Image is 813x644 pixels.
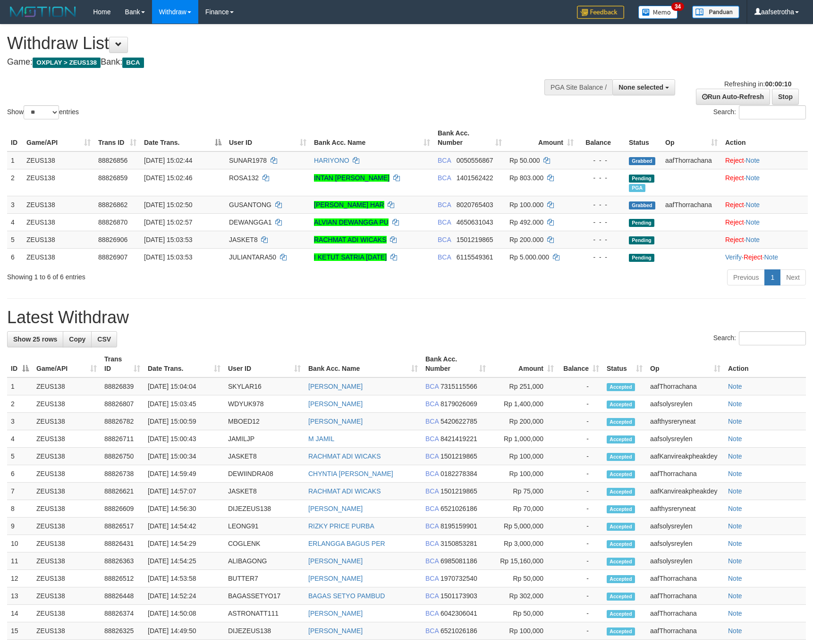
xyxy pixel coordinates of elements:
[308,610,363,617] a: [PERSON_NAME]
[33,413,101,430] td: ZEUS138
[101,518,144,535] td: 88826517
[229,218,272,226] span: DEWANGGA1
[33,351,101,377] th: Game/API: activate to sort column ascending
[440,418,477,425] span: Copy 5420622785 to clipboard
[725,218,744,226] a: Reject
[728,540,742,547] a: Note
[577,125,625,151] th: Balance
[69,335,85,343] span: Copy
[33,570,101,587] td: ZEUS138
[490,518,558,535] td: Rp 5,000,000
[308,470,393,477] a: CHYNTIA [PERSON_NAME]
[224,351,305,377] th: User ID: activate to sort column ascending
[490,483,558,500] td: Rp 75,000
[7,5,79,19] img: MOTION_logo.png
[308,418,363,425] a: [PERSON_NAME]
[7,448,33,465] td: 5
[101,448,144,465] td: 88826750
[440,522,477,530] span: Copy 8195159901 to clipboard
[509,253,549,261] span: Rp 5.000.000
[509,174,543,182] span: Rp 803.000
[308,627,363,635] a: [PERSON_NAME]
[457,201,493,209] span: Copy 8020765403 to clipboard
[713,331,806,345] label: Search:
[7,552,33,570] td: 11
[629,157,655,165] span: Grabbed
[646,413,724,430] td: aafthysreryneat
[224,518,305,535] td: LEONG91
[308,452,381,460] a: RACHMAT ADI WICAKS
[308,400,363,408] a: [PERSON_NAME]
[713,105,806,119] label: Search:
[229,157,267,164] span: SUNAR1978
[224,535,305,552] td: COGLENK
[506,125,577,151] th: Amount: activate to sort column ascending
[7,105,79,119] label: Show entries
[101,351,144,377] th: Trans ID: activate to sort column ascending
[144,483,224,500] td: [DATE] 14:57:07
[646,377,724,395] td: aafThorrachana
[721,125,808,151] th: Action
[425,487,439,495] span: BCA
[314,218,389,226] a: ALVIAN DEWANGGA PU
[144,253,192,261] span: [DATE] 15:03:53
[581,200,621,209] div: - - -
[646,552,724,570] td: aafsolysreylen
[229,201,271,209] span: GUSANTONG
[224,448,305,465] td: JASKET8
[7,34,533,53] h1: Withdraw List
[425,540,439,547] span: BCA
[434,125,506,151] th: Bank Acc. Number: activate to sort column ascending
[629,236,654,244] span: Pending
[224,500,305,518] td: DIJEZEUS138
[629,184,645,192] span: Marked by aafsolysreylen
[692,6,739,18] img: panduan.png
[101,430,144,448] td: 88826711
[646,448,724,465] td: aafKanvireakpheakdey
[625,125,661,151] th: Status
[101,535,144,552] td: 88826431
[305,351,422,377] th: Bank Acc. Name: activate to sort column ascending
[224,413,305,430] td: MBOED12
[438,174,451,182] span: BCA
[509,201,543,209] span: Rp 100.000
[438,253,451,261] span: BCA
[7,395,33,413] td: 2
[314,174,390,182] a: INTAN [PERSON_NAME]
[603,351,646,377] th: Status: activate to sort column ascending
[490,500,558,518] td: Rp 70,000
[229,253,276,261] span: JULIANTARA50
[308,522,374,530] a: RIZKY PRICE PURBA
[646,518,724,535] td: aafsolysreylen
[7,570,33,587] td: 12
[24,105,59,119] select: Showentries
[7,196,23,213] td: 3
[63,331,92,347] a: Copy
[98,218,127,226] span: 88826870
[721,151,808,169] td: ·
[7,213,23,231] td: 4
[101,465,144,483] td: 88826738
[490,465,558,483] td: Rp 100,000
[425,557,439,565] span: BCA
[457,157,493,164] span: Copy 0050556867 to clipboard
[490,377,558,395] td: Rp 251,000
[765,80,791,88] strong: 00:00:10
[425,435,439,443] span: BCA
[33,395,101,413] td: ZEUS138
[728,487,742,495] a: Note
[224,465,305,483] td: DEWIINDRA08
[728,505,742,512] a: Note
[490,395,558,413] td: Rp 1,400,000
[425,505,439,512] span: BCA
[607,488,635,496] span: Accepted
[581,252,621,262] div: - - -
[33,535,101,552] td: ZEUS138
[725,201,744,209] a: Reject
[98,157,127,164] span: 88826856
[101,483,144,500] td: 88826621
[607,418,635,426] span: Accepted
[308,505,363,512] a: [PERSON_NAME]
[721,169,808,196] td: ·
[558,465,603,483] td: -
